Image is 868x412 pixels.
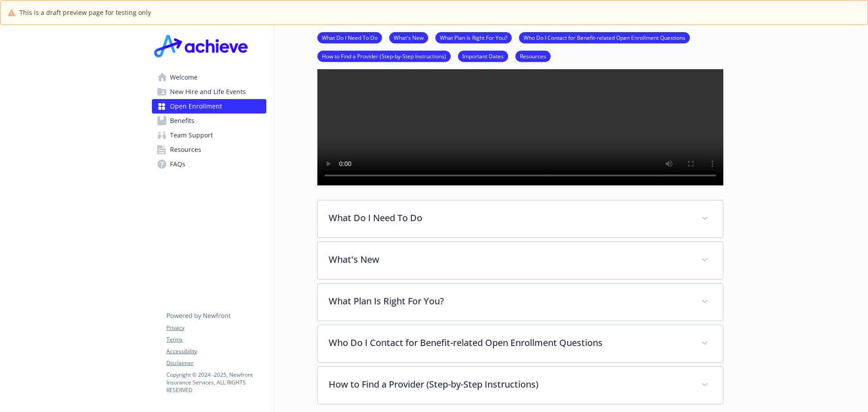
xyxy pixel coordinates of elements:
a: Welcome [152,70,266,85]
a: Open Enrollment [152,99,266,114]
a: New Hire and Life Events [152,85,266,99]
a: Accessibility [166,347,266,355]
a: How to Find a Provider (Step-by-Step Instructions) [317,52,451,60]
p: What's New [329,253,690,266]
div: Who Do I Contact for Benefit-related Open Enrollment Questions [318,325,723,362]
span: Team Support [170,128,213,142]
a: Privacy [166,324,266,332]
span: This is a draft preview page for testing only [19,8,151,17]
div: What's New [318,242,723,279]
a: Who Do I Contact for Benefit-related Open Enrollment Questions [519,33,690,42]
a: Disclaimer [166,359,266,367]
a: Important Dates [458,52,508,60]
div: What Do I Need To Do [318,200,723,237]
a: What Plan Is Right For You? [435,33,512,42]
span: Open Enrollment [170,99,222,114]
span: Welcome [170,70,198,85]
a: Team Support [152,128,266,142]
a: What Do I Need To Do [317,33,382,42]
span: Benefits [170,114,194,128]
p: What Do I Need To Do [329,211,690,225]
a: Terms [166,336,266,344]
p: Copyright © 2024 - 2025 , Newfront Insurance Services, ALL RIGHTS RESERVED [166,371,266,394]
p: Who Do I Contact for Benefit-related Open Enrollment Questions [329,336,690,350]
p: What Plan Is Right For You? [329,294,690,308]
span: Resources [170,142,201,157]
span: New Hire and Life Events [170,85,246,99]
span: FAQs [170,157,185,171]
p: How to Find a Provider (Step-by-Step Instructions) [329,378,690,391]
a: Benefits [152,114,266,128]
div: What Plan Is Right For You? [318,284,723,321]
a: What's New [389,33,428,42]
a: Resources [152,142,266,157]
a: Resources [515,52,551,60]
div: How to Find a Provider (Step-by-Step Instructions) [318,367,723,404]
a: FAQs [152,157,266,171]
